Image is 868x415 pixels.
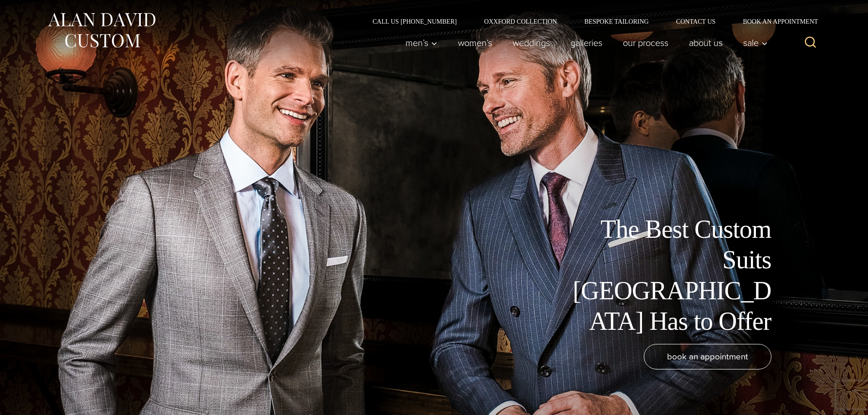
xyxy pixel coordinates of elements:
[570,18,662,25] a: Bespoke Tailoring
[743,38,768,47] span: Sale
[560,34,612,52] a: Galleries
[406,38,437,47] span: Men’s
[644,344,771,369] a: book an appointment
[612,34,678,52] a: Our Process
[359,18,822,25] nav: Secondary Navigation
[47,10,156,51] img: Alan David Custom
[729,18,821,25] a: Book an Appointment
[359,18,471,25] a: Call Us [PHONE_NUMBER]
[395,34,772,52] nav: Primary Navigation
[566,214,771,337] h1: The Best Custom Suits [GEOGRAPHIC_DATA] Has to Offer
[810,388,859,410] iframe: Opens a widget where you can chat to one of our agents
[447,34,502,52] a: Women’s
[678,34,733,52] a: About Us
[663,18,729,25] a: Contact Us
[667,350,748,363] span: book an appointment
[800,32,822,54] button: View Search Form
[470,18,570,25] a: Oxxford Collection
[502,34,560,52] a: weddings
